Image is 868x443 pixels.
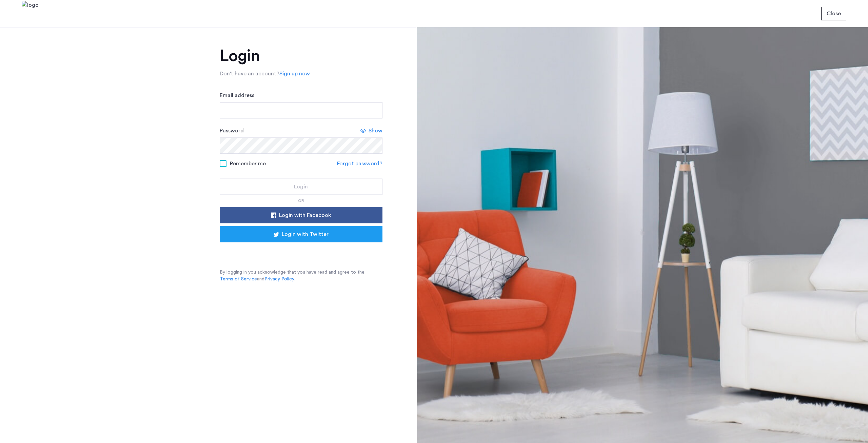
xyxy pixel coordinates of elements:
a: Terms of Service [220,276,257,282]
span: Login [294,183,308,191]
span: Show [369,127,382,135]
p: By logging in you acknowledge that you have read and agree to the and . [220,269,382,282]
button: button [220,179,382,195]
span: Don’t have an account? [220,71,279,76]
img: logo [22,1,39,26]
span: or [298,199,304,203]
label: Password [220,127,244,135]
span: Login with Twitter [282,230,329,238]
button: button [821,7,846,20]
a: Forgot password? [337,160,382,168]
h1: Login [220,48,382,64]
span: Close [827,10,841,18]
a: Privacy Policy [264,276,294,282]
a: Sign up now [279,70,310,78]
button: button [220,226,382,242]
span: Login with Facebook [279,211,331,219]
span: Remember me [230,160,266,168]
label: Email address [220,91,254,99]
button: button [220,207,382,223]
